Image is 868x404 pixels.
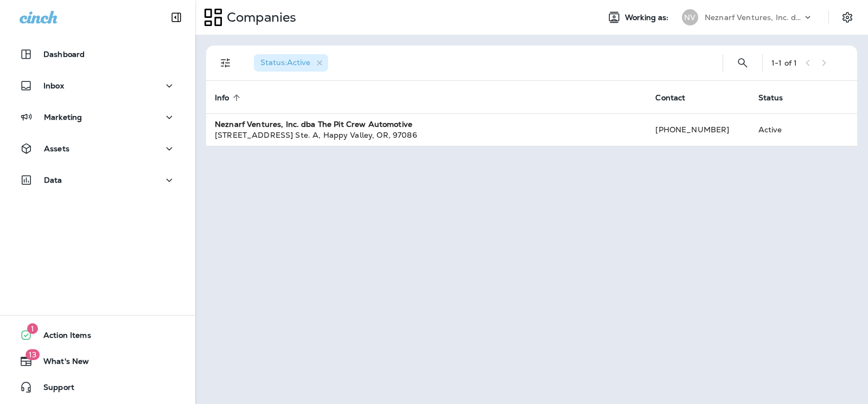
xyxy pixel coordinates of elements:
span: Status : Active [260,57,310,67]
p: Marketing [44,113,82,121]
div: Status:Active [254,54,328,72]
div: [STREET_ADDRESS] Ste. A , Happy Valley , OR , 97086 [215,130,638,140]
span: What's New [33,357,89,370]
span: Status [758,93,797,102]
p: Inbox [43,81,64,90]
td: [PHONE_NUMBER] [647,113,749,146]
button: 13What's New [11,350,184,372]
span: Info [215,93,244,102]
span: Working as: [625,13,671,22]
p: Neznarf Ventures, Inc. dba The Pit Crew Automotive [705,13,802,22]
span: 1 [27,323,38,334]
p: Assets [44,144,69,153]
p: Dashboard [43,50,85,59]
td: Active [750,113,813,146]
span: Action Items [33,331,91,344]
span: Contact [655,93,685,102]
button: Marketing [11,106,184,128]
button: 1Action Items [11,324,184,346]
span: Support [33,383,74,396]
p: Data [44,176,62,184]
div: 1 - 1 of 1 [771,59,797,67]
button: Dashboard [11,43,184,65]
div: NV [682,9,698,25]
button: Inbox [11,75,184,97]
button: Collapse Sidebar [161,7,192,28]
button: Search Companies [732,52,754,74]
button: Filters [215,52,237,74]
p: Companies [222,9,296,25]
span: 13 [25,349,40,360]
strong: Neznarf Ventures, Inc. dba The Pit Crew Automotive [215,119,412,129]
button: Support [11,376,184,398]
span: Contact [655,93,699,102]
button: Data [11,169,184,191]
button: Settings [838,8,857,27]
span: Status [758,93,783,102]
span: Info [215,93,229,102]
button: Assets [11,138,184,159]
